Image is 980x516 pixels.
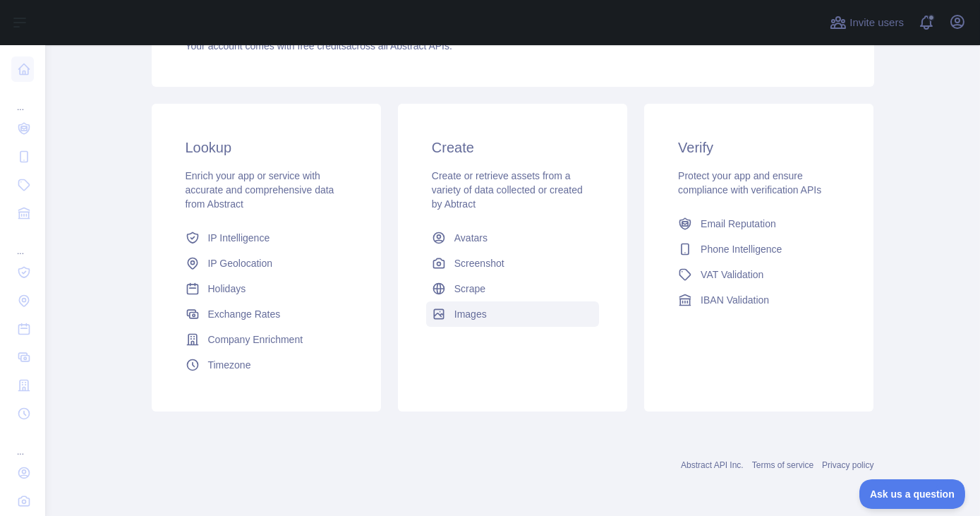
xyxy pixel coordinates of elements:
[180,327,353,352] a: Company Enrichment
[208,358,251,372] span: Timezone
[11,429,34,457] div: ...
[432,170,583,210] span: Create or retrieve assets from a variety of data collected or created by Abtract
[454,231,488,245] span: Avatars
[701,242,782,256] span: Phone Intelligence
[426,276,599,301] a: Scrape
[11,229,34,257] div: ...
[678,138,840,157] h3: Verify
[822,460,873,470] a: Privacy policy
[426,225,599,251] a: Avatars
[180,352,353,378] a: Timezone
[752,460,813,470] a: Terms of service
[11,85,34,113] div: ...
[672,262,845,287] a: VAT Validation
[426,251,599,276] a: Screenshot
[208,256,273,270] span: IP Geolocation
[208,231,270,245] span: IP Intelligence
[454,307,487,321] span: Images
[681,460,744,470] a: Abstract API Inc.
[426,301,599,327] a: Images
[298,40,346,52] span: free credits
[672,287,845,313] a: IBAN Validation
[678,170,821,196] span: Protect your app and ensure compliance with verification APIs
[180,225,353,251] a: IP Intelligence
[454,282,485,296] span: Scrape
[186,170,334,210] span: Enrich your app or service with accurate and comprehensive data from Abstract
[208,332,303,347] span: Company Enrichment
[186,138,347,157] h3: Lookup
[180,276,353,301] a: Holidays
[186,40,452,52] span: Your account comes with across all Abstract APIs.
[208,307,281,321] span: Exchange Rates
[701,268,763,282] span: VAT Validation
[849,15,904,31] span: Invite users
[208,282,246,296] span: Holidays
[701,293,769,307] span: IBAN Validation
[432,138,593,157] h3: Create
[827,11,907,34] button: Invite users
[180,251,353,276] a: IP Geolocation
[454,256,504,270] span: Screenshot
[672,236,845,262] a: Phone Intelligence
[180,301,353,327] a: Exchange Rates
[701,217,776,231] span: Email Reputation
[672,211,845,236] a: Email Reputation
[859,479,966,509] iframe: Toggle Customer Support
